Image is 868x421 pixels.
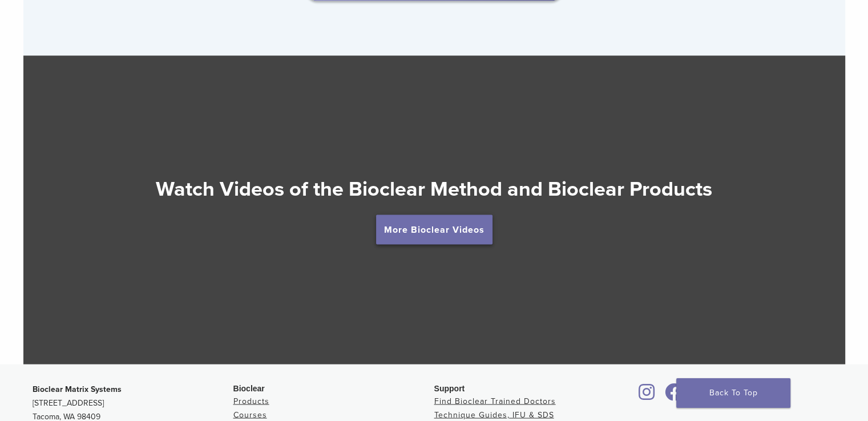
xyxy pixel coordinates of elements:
[23,175,845,203] h2: Watch Videos of the Bioclear Method and Bioclear Products
[233,410,267,419] a: Courses
[33,384,122,394] strong: Bioclear Matrix Systems
[233,396,269,406] a: Products
[376,214,492,244] a: More Bioclear Videos
[661,390,688,401] a: Bioclear
[676,378,790,408] a: Back To Top
[434,396,556,406] a: Find Bioclear Trained Doctors
[434,410,554,419] a: Technique Guides, IFU & SDS
[434,383,465,392] span: Support
[233,383,265,392] span: Bioclear
[635,390,659,401] a: Bioclear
